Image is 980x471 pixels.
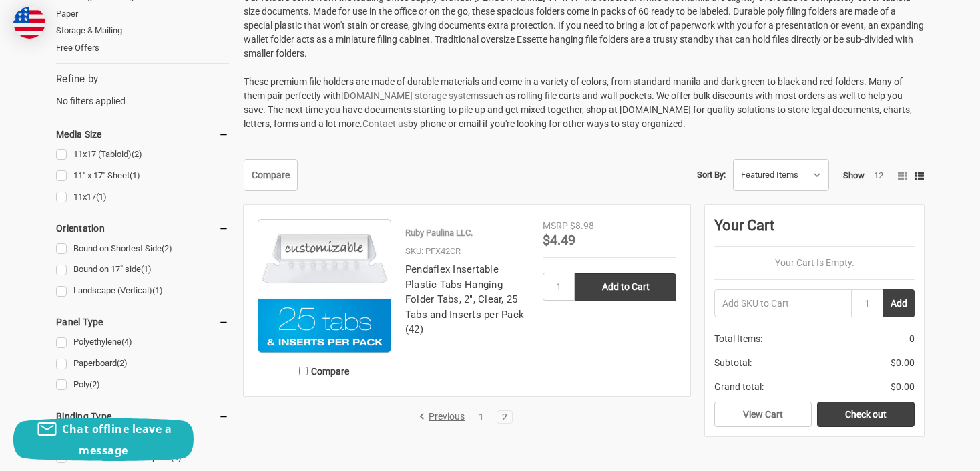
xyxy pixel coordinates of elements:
p: These premium file holders are made of durable materials and come in a variety of colors, from st... [244,75,924,131]
label: Compare [258,360,391,382]
a: Pendaflex Insertable Plastic Tabs Hanging Folder Tabs, 2", Clear, 25 Tabs and Inserts per Pack (42) [405,263,524,335]
a: 1 [474,412,489,422]
span: Show [843,170,865,180]
a: 11x17 [56,188,229,206]
a: Contact us [362,118,408,129]
a: 11" x 17" Sheet [56,167,229,185]
a: Storage & Mailing [56,22,229,39]
span: $8.98 [570,220,594,231]
span: Chat offline leave a message [62,422,172,458]
span: (1) [130,170,140,180]
h5: Binding Type [56,408,229,424]
span: (2) [162,243,172,253]
span: (2) [117,358,128,368]
p: Your Cart Is Empty. [714,256,915,270]
input: Add to Cart [575,273,676,301]
span: (4) [171,452,182,462]
span: (1) [96,192,107,202]
a: Compare [244,159,298,191]
a: Free Offers [56,39,229,57]
a: 12 [874,170,883,180]
span: Subtotal: [714,356,752,370]
span: (1) [141,264,152,274]
a: Polyethylene [56,333,229,351]
p: SKU: PFX42CR [405,245,461,258]
h5: Orientation [56,220,229,237]
a: View Cart [714,402,812,427]
button: Add [883,289,915,317]
label: Sort By: [697,165,726,185]
a: Poly [56,376,229,394]
button: Chat offline leave a message [13,418,194,461]
a: Bound on Shortest Side [56,240,229,258]
span: (1) [152,285,163,295]
span: Total Items: [714,332,762,346]
h5: Media Size [56,126,229,142]
h5: Refine by [56,71,229,87]
div: MSRP [543,219,568,233]
div: Your Cart [714,214,915,247]
span: $0.00 [891,380,915,394]
p: Ruby Paulina LLC. [405,226,473,240]
a: 11x17 (Tabloid) [56,146,229,164]
img: duty and tax information for United States [13,7,45,39]
a: [DOMAIN_NAME] storage systems [341,90,483,101]
span: Grand total: [714,380,764,394]
span: 0 [909,332,915,346]
a: Check out [817,402,915,427]
a: Paper [56,5,229,23]
a: 2 [497,412,512,422]
span: (2) [89,379,100,389]
a: Paperboard [56,355,229,373]
a: Previous [419,411,469,423]
a: Bound on 17" side [56,261,229,279]
span: (2) [132,149,142,159]
a: Landscape (Vertical) [56,282,229,300]
span: $4.49 [543,232,575,248]
img: Pendaflex Insertable Plastic Tabs Hanging Folder Tabs, 2", Clear, 25 Tabs and Inserts per Pack (42) [258,219,391,353]
input: Compare [299,367,308,375]
span: (4) [121,337,132,347]
span: $0.00 [891,356,915,370]
div: No filters applied [56,71,229,108]
h5: Panel Type [56,314,229,330]
input: Add SKU to Cart [714,289,851,317]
